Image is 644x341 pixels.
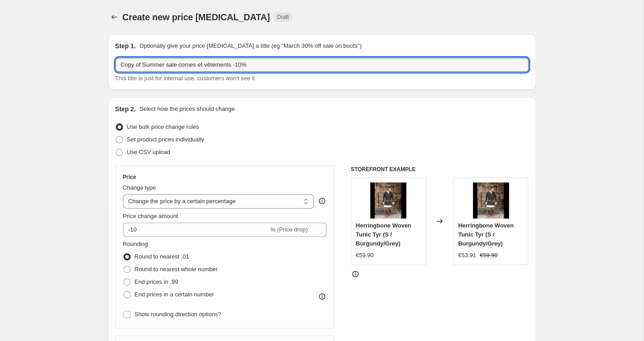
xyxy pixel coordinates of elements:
span: Round to nearest whole number [135,266,218,273]
button: Price change jobs [108,11,121,23]
span: Rounding [123,241,148,247]
strike: €59.90 [480,251,498,260]
span: % (Price drop) [270,226,308,233]
span: Show rounding direction options? [135,311,221,318]
div: help [317,196,327,205]
span: Herringbone Woven Tunic Tyr (S / Burgundy/Grey) [458,222,513,247]
span: Create new price [MEDICAL_DATA] [122,12,270,22]
p: Select how the prices should change [139,105,235,114]
span: Draft [277,14,289,21]
div: €53.91 [458,251,476,260]
span: This title is just for internal use, customers won't see it [115,75,255,82]
input: -15 [123,223,268,237]
h6: STOREFRONT EXAMPLE [351,166,529,173]
input: 30% off holiday sale [115,58,529,72]
span: Price change amount [123,213,178,219]
span: End prices in a certain number [135,291,214,298]
span: Set product prices individually [127,136,204,143]
img: vkngjewelry-50870170452296_80x.jpg [370,182,406,218]
img: vkngjewelry-50870170452296_80x.jpg [473,182,509,218]
span: Change type [123,184,156,191]
span: Herringbone Woven Tunic Tyr (S / Burgundy/Grey) [356,222,411,247]
h2: Step 2. [115,105,136,114]
h2: Step 1. [115,41,136,50]
p: Optionally give your price [MEDICAL_DATA] a title (eg "March 30% off sale on boots") [139,41,361,50]
span: Use CSV upload [127,149,170,155]
h3: Price [123,173,136,181]
span: Round to nearest .01 [135,253,189,260]
span: Use bulk price change rules [127,123,199,130]
span: End prices in .99 [135,278,178,285]
div: €59.90 [356,251,374,260]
